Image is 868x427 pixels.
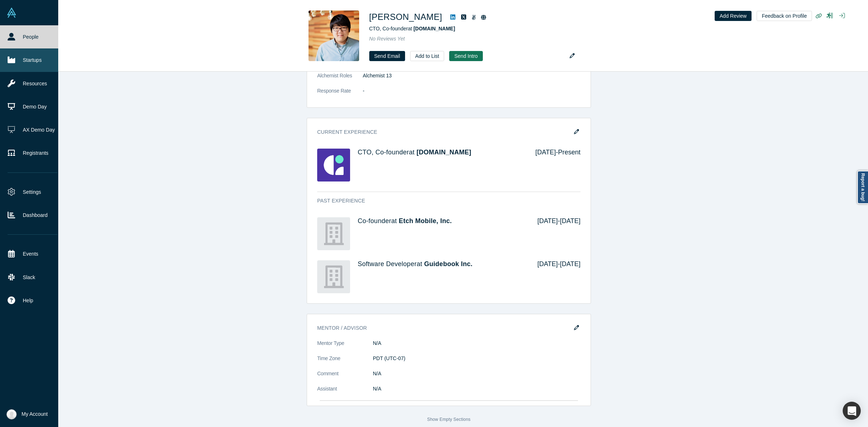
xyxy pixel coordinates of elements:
img: Alchemist Vault Logo [7,8,17,18]
dd: N/A [373,370,580,377]
h1: [PERSON_NAME] [369,10,442,24]
dt: Assistant [317,385,373,400]
button: Show Empty Sections [427,417,471,422]
dd: N/A [373,340,580,347]
img: Guidebook Inc.'s Logo [317,260,350,293]
dt: Comment [317,370,373,385]
button: Add to List [410,51,444,61]
dt: Time Zone [317,355,373,370]
dt: Alchemist Roles [317,72,363,87]
a: Send Email [369,51,405,61]
h3: Mentor / Advisor [317,324,570,332]
a: Etch Mobile, Inc. [399,217,452,225]
button: Send Intro [449,51,483,61]
a: Report a bug! [857,171,868,204]
dt: Mentor Type [317,340,373,355]
span: Help [23,297,33,304]
div: [DATE] - Present [525,149,580,182]
dd: Alchemist 13 [363,72,580,80]
a: [DOMAIN_NAME] [417,149,472,156]
div: [DATE] - [DATE] [527,260,580,293]
button: My Account [7,409,48,419]
h4: Co-founder at [358,217,527,225]
img: GoodTime.io's Logo [317,149,350,182]
h3: Past Experience [317,197,570,205]
img: Etch Mobile, Inc.'s Logo [317,217,350,250]
dd: - [363,87,580,95]
img: Anna Sanchez's Account [7,409,17,419]
span: No Reviews Yet [369,36,405,42]
button: Add Review [715,11,752,21]
span: My Account [22,410,48,418]
a: [DOMAIN_NAME] [413,26,455,31]
img: Peter Lee's Profile Image [309,10,359,61]
a: Guidebook Inc. [424,260,473,268]
dd: PDT (UTC-07) [373,355,580,362]
span: CTO, Co-founder at [369,26,455,31]
dt: Response Rate [317,87,363,102]
h4: Software Developer at [358,260,527,268]
h3: Current Experience [317,128,570,136]
dd: N/A [373,385,580,393]
button: Feedback on Profile [757,11,812,21]
div: [DATE] - [DATE] [527,217,580,250]
h4: CTO, Co-founder at [358,149,525,157]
